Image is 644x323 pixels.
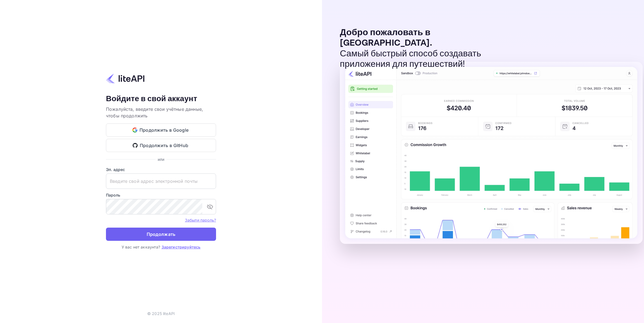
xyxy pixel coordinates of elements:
[340,27,491,49] p: Добро пожаловать в [GEOGRAPHIC_DATA].
[106,123,216,137] button: Продолжить в Google
[106,244,216,250] p: У вас нет аккаунта?
[340,49,491,70] p: Самый быстрый способ создавать приложения для путешествий!
[106,106,216,119] p: Пожалуйста, введите свои учётные данные, чтобы продолжить
[185,218,216,222] a: Забыли пароль?
[340,62,643,244] img: Предварительный просмотр панели управления liteAPI
[162,245,201,249] a: Зарегистрируйтесь
[106,94,216,104] h4: Войдите в свой аккаунт
[106,167,216,172] label: Эл. адрес
[147,311,175,316] p: © 2025 liteAPI
[158,156,164,162] p: или
[106,173,216,189] input: Введите свой адрес электронной почты
[106,139,216,152] button: Продолжить в GitHub
[204,201,215,212] button: переключить видимость пароля
[106,192,216,198] label: Пароль
[185,217,216,223] a: Забыли пароль?
[106,73,144,84] img: liteapi
[106,228,216,241] button: Продолжать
